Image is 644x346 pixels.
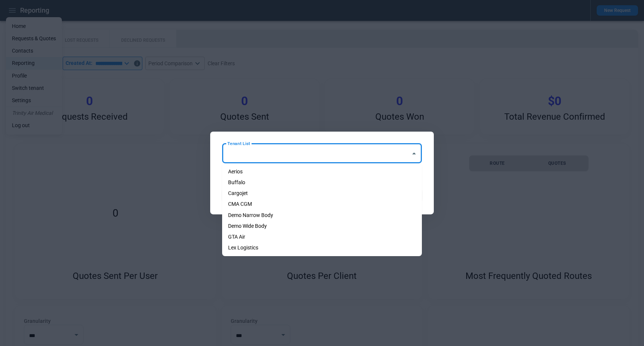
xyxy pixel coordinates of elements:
[222,199,422,210] li: CMA CGM
[222,232,422,242] li: GTA Air
[227,140,250,147] label: Tenant List
[222,166,422,177] li: Aerios
[409,148,419,159] button: Close
[222,221,422,232] li: Demo Wide Body
[222,177,422,188] li: Buffalo
[222,242,422,253] li: Lex Logistics
[222,188,422,199] li: Cargojet
[222,210,422,221] li: Demo Narrow Body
